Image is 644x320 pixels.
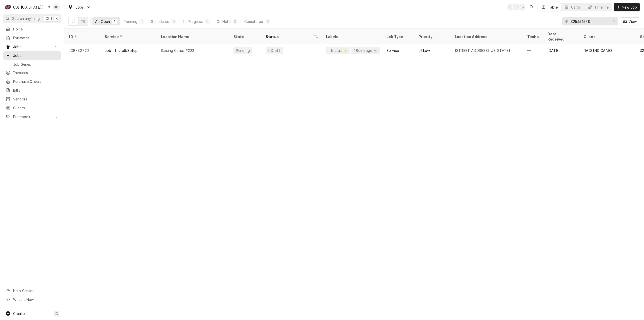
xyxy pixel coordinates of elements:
[3,113,61,121] a: Go to Pricebook
[161,34,224,39] div: Location Name
[5,4,12,11] div: C
[548,5,558,10] div: Table
[266,19,269,24] div: 0
[270,48,281,53] div: Draft
[455,34,518,39] div: Location Address
[13,105,59,111] span: Clients
[3,14,61,23] button: Search anythingCtrlK
[46,16,52,21] span: Ctrl
[419,34,446,39] div: Priority
[234,19,237,24] div: 0
[13,62,59,67] span: Job Series
[571,17,609,25] input: Keyword search
[584,34,631,39] div: Client
[53,4,60,11] div: KH
[547,31,575,42] div: Date Received
[13,114,51,119] span: Pricebook
[513,4,520,11] div: Lindy Springer's Avatar
[528,3,536,11] button: Open search
[584,48,613,53] div: RAISING CANES
[13,311,25,316] span: Create
[124,19,137,24] div: Pending
[507,4,514,11] div: Kelsey Hetlage's Avatar
[543,44,580,56] div: [DATE]
[13,44,51,49] span: Jobs
[13,5,46,10] div: CSI [US_STATE][GEOGRAPHIC_DATA]
[3,287,61,295] a: Go to Help Center
[244,19,263,24] div: Completed
[507,4,514,11] div: KH
[140,19,143,24] div: 1
[113,19,116,24] div: 1
[13,297,58,302] span: What's New
[326,34,378,39] div: Labels
[64,44,101,56] div: JOB-32722
[13,35,59,41] span: Estimates
[527,34,539,39] div: Techs
[12,16,40,21] span: Search anything
[328,48,348,53] div: ¹ Install ⚡️
[172,19,175,24] div: 0
[235,48,250,53] div: Pending
[13,96,59,102] span: Vendors
[53,4,60,11] div: Kelsey Hetlage's Avatar
[206,19,209,24] div: 0
[3,77,61,86] a: Purchase Orders
[66,3,93,11] a: Go to Jobs
[151,19,169,24] div: Scheduled
[3,104,61,112] a: Clients
[455,48,510,53] div: [STREET_ADDRESS][US_STATE]
[518,4,526,11] div: + 3
[13,53,59,58] span: Jobs
[614,3,640,11] button: New Job
[386,48,399,53] div: Service
[55,311,58,316] span: C
[183,19,203,24] div: In Progress
[266,34,313,39] div: Status
[621,5,638,10] span: New Job
[353,48,378,53] div: ² Beverage ☕️
[3,51,61,60] a: Jobs
[13,88,59,93] span: Bills
[68,34,96,39] div: ID
[627,19,638,24] span: View
[5,4,12,11] div: CSI Kansas City's Avatar
[161,48,194,53] div: Raising Canes #222
[3,295,61,304] a: Go to What's New
[3,43,61,51] a: Go to Jobs
[3,68,61,77] a: Invoices
[13,70,59,75] span: Invoices
[56,16,58,21] span: K
[594,5,609,10] div: Timeline
[3,86,61,94] a: Bills
[423,48,430,53] span: Low
[571,5,581,10] div: Cards
[620,17,640,25] button: View
[3,34,61,42] a: Estimates
[3,95,61,103] a: Vendors
[3,25,61,33] a: Home
[105,34,152,39] div: Service
[233,34,258,39] div: State
[75,5,84,10] span: Jobs
[386,34,411,39] div: Job Type
[523,44,543,56] div: —
[513,4,520,11] div: LS
[95,19,110,24] div: All Open
[105,48,138,53] div: Job | Install/Setup
[3,60,61,68] a: Job Series
[217,19,231,24] div: On Hold
[610,17,618,25] button: Erase input
[13,26,59,32] span: Home
[13,79,59,84] span: Purchase Orders
[13,288,58,293] span: Help Center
